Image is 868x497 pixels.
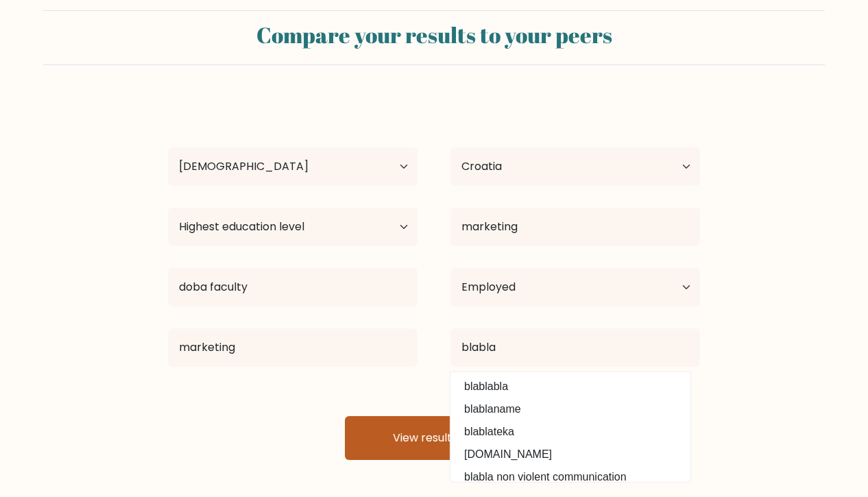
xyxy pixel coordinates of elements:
button: View results [345,416,523,460]
option: blablateka [454,421,687,443]
option: blablaname [454,398,687,420]
option: blabla non violent communication [454,466,687,488]
input: Most relevant professional experience [168,328,418,367]
input: What did you study? [450,208,700,246]
option: blablabla [454,376,687,398]
input: Most relevant educational institution [168,268,418,306]
input: Most recent employer [450,328,700,367]
option: [DOMAIN_NAME] [454,444,687,465]
h2: Compare your results to your peers [51,22,817,48]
